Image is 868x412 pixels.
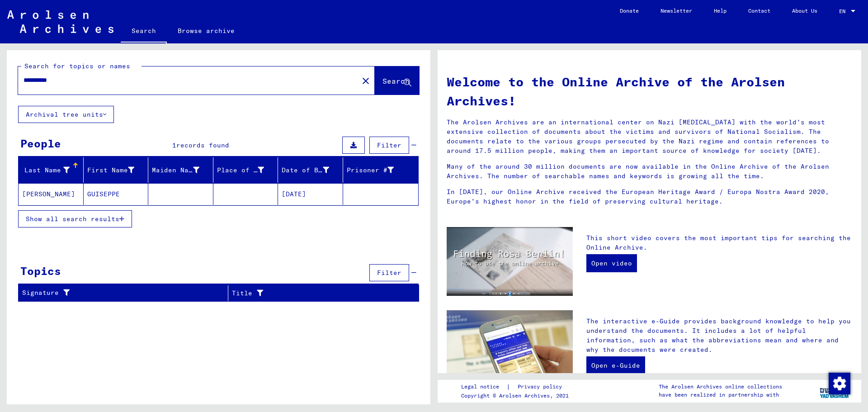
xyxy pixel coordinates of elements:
span: Filter [377,269,401,277]
h1: Welcome to the Online Archive of the Arolsen Archives! [447,72,852,110]
div: Title [232,289,396,298]
button: Filter [369,264,409,281]
div: Prisoner # [347,166,394,175]
div: Maiden Name [152,163,213,177]
button: Search [375,66,419,95]
span: 1 [172,141,176,149]
div: First Name [87,163,148,177]
mat-icon: close [360,76,371,86]
mat-header-cell: Maiden Name [148,157,213,183]
button: Archival tree units [18,106,114,123]
p: The Arolsen Archives are an international center on Nazi [MEDICAL_DATA] with the world’s most ext... [447,118,852,156]
div: People [20,135,61,152]
p: have been realized in partnership with [659,391,782,399]
div: Title [232,286,408,300]
div: First Name [87,166,135,175]
div: Signature [22,288,217,298]
img: yv_logo.png [818,379,852,402]
div: Maiden Name [152,166,199,175]
a: Open video [586,254,637,272]
p: Copyright © Arolsen Archives, 2021 [461,392,573,400]
mat-header-cell: Last Name [19,157,84,183]
div: Date of Birth [282,163,343,177]
div: Place of Birth [217,163,278,177]
a: Privacy policy [510,382,573,392]
img: Change consent [829,373,850,394]
div: Last Name [22,166,70,175]
mat-cell: [PERSON_NAME] [19,183,84,205]
mat-cell: [DATE] [278,183,343,205]
span: records found [176,141,229,149]
button: Filter [369,137,409,154]
div: Signature [22,286,228,300]
p: In [DATE], our Online Archive received the European Heritage Award / Europa Nostra Award 2020, Eu... [447,187,852,206]
div: Last Name [22,163,83,177]
a: Browse archive [167,20,245,42]
span: Filter [377,141,401,149]
mat-cell: GUISEPPE [84,183,149,205]
img: Arolsen_neg.svg [7,10,113,33]
div: Prisoner # [347,163,408,177]
mat-header-cell: Place of Birth [213,157,278,183]
div: | [461,382,573,392]
mat-header-cell: Prisoner # [343,157,419,183]
p: This short video covers the most important tips for searching the Online Archive. [586,233,852,252]
span: EN [839,8,849,14]
a: Legal notice [461,382,506,392]
img: video.jpg [447,227,573,296]
span: Show all search results [26,215,119,223]
a: Open e-Guide [586,356,645,374]
mat-header-cell: Date of Birth [278,157,343,183]
div: Topics [20,263,61,279]
p: The interactive e-Guide provides background knowledge to help you understand the documents. It in... [586,317,852,355]
a: Search [121,20,167,43]
button: Clear [357,71,375,90]
p: Many of the around 30 million documents are now available in the Online Archive of the Arolsen Ar... [447,162,852,181]
mat-header-cell: First Name [84,157,149,183]
button: Show all search results [18,210,132,227]
p: The Arolsen Archives online collections [659,383,782,391]
mat-label: Search for topics or names [24,62,130,70]
div: Date of Birth [282,166,329,175]
img: eguide.jpg [447,310,573,394]
span: Search [382,76,410,85]
div: Place of Birth [217,166,264,175]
